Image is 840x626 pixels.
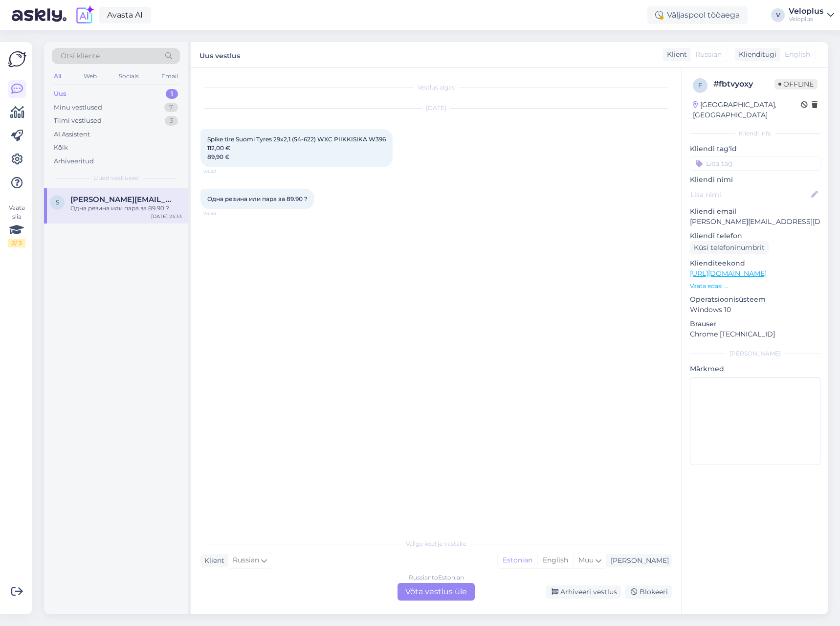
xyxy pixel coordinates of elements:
div: Võta vestlus üle [398,583,475,601]
span: Russian [695,49,722,60]
div: 3 [165,116,178,126]
div: Email [159,70,180,83]
div: Klient [663,49,687,60]
div: Web [82,70,99,83]
span: slavik.zh@inbox.ru [70,195,172,204]
p: Kliendi email [690,206,820,217]
div: 1 [166,89,178,99]
label: Uus vestlus [199,48,240,61]
div: Küsi telefoninumbrit [690,241,769,254]
p: Windows 10 [690,305,820,315]
span: Одна резина или пара за 89.90 ? [207,195,308,202]
div: Estonian [498,553,537,568]
div: Vaata siia [8,203,25,247]
div: [DATE] [200,104,672,112]
span: Spike tire Suomi Tyres 29x2,1 (54-622) WXC PIIKKISIKA W396 112,00 € 89,90 € [207,135,386,160]
input: Lisa tag [690,156,820,171]
span: s [56,199,59,206]
div: [DATE] 23:33 [151,213,182,220]
div: Russian to Estonian [409,573,464,582]
span: Uued vestlused [93,174,139,182]
p: [PERSON_NAME][EMAIL_ADDRESS][DOMAIN_NAME] [690,217,820,227]
div: Uus [54,89,66,99]
p: Kliendi nimi [690,175,820,185]
div: [PERSON_NAME] [690,349,820,358]
div: English [537,553,573,568]
p: Vaata edasi ... [690,282,820,291]
div: 2 / 3 [8,239,25,247]
img: Askly Logo [8,50,26,68]
div: V [771,8,785,22]
div: Valige keel ja vastake [200,539,672,548]
span: Russian [233,555,259,566]
span: 23:32 [203,168,240,175]
div: # fbtvyoxy [713,78,774,90]
span: 23:33 [203,210,240,217]
span: English [785,49,810,60]
div: Arhiveeri vestlus [546,585,621,599]
div: Kõik [54,143,68,153]
div: AI Assistent [54,130,90,139]
div: 7 [164,103,178,112]
a: VeloplusVeloplus [789,7,834,23]
div: Veloplus [789,15,823,23]
input: Lisa nimi [690,189,809,200]
div: All [52,70,63,83]
img: explore-ai [74,5,95,25]
div: Vestlus algas [200,83,672,92]
div: Tiimi vestlused [54,116,102,126]
p: Chrome [TECHNICAL_ID] [690,329,820,339]
p: Kliendi tag'id [690,144,820,154]
div: Socials [117,70,141,83]
div: Kliendi info [690,129,820,138]
a: [URL][DOMAIN_NAME] [690,269,767,278]
div: [GEOGRAPHIC_DATA], [GEOGRAPHIC_DATA] [693,100,801,120]
div: Veloplus [789,7,823,15]
div: Klienditugi [735,49,776,60]
div: Minu vestlused [54,103,102,112]
p: Brauser [690,319,820,329]
div: Одна резина или пара за 89.90 ? [70,204,182,213]
div: [PERSON_NAME] [607,556,669,566]
p: Operatsioonisüsteem [690,294,820,305]
div: Blokeeri [625,585,672,599]
p: Klienditeekond [690,258,820,268]
span: f [698,82,702,89]
span: Otsi kliente [61,51,100,61]
p: Kliendi telefon [690,231,820,241]
span: Offline [774,79,818,89]
div: Klient [200,556,224,566]
p: Märkmed [690,364,820,374]
div: Arhiveeritud [54,156,94,166]
div: Väljaspool tööaega [647,6,748,24]
a: Avasta AI [99,7,151,23]
span: Muu [578,556,594,564]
